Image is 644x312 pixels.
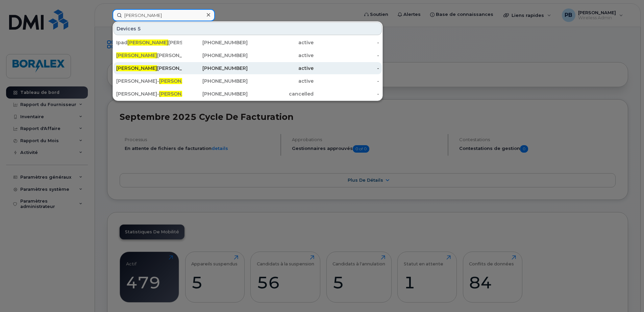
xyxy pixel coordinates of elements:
[248,52,314,59] div: active
[116,65,157,71] span: [PERSON_NAME]
[114,36,382,49] a: Ipad[PERSON_NAME][PERSON_NAME][PHONE_NUMBER]active-
[182,39,248,46] div: [PHONE_NUMBER]
[248,65,314,72] div: active
[114,88,382,100] a: [PERSON_NAME]-[PERSON_NAME][PERSON_NAME][PHONE_NUMBER]cancelled-
[182,78,248,84] div: [PHONE_NUMBER]
[116,52,157,58] span: [PERSON_NAME]
[182,90,248,97] div: [PHONE_NUMBER]
[116,65,182,72] div: [PERSON_NAME]
[116,39,182,46] div: Ipad [PERSON_NAME]
[114,62,382,74] a: [PERSON_NAME][PERSON_NAME][PHONE_NUMBER]active-
[114,22,382,35] div: Devices
[314,90,379,97] div: -
[138,25,141,32] span: 5
[159,91,200,97] span: [PERSON_NAME]
[116,78,182,84] div: [PERSON_NAME]- [PERSON_NAME]
[314,65,379,72] div: -
[182,65,248,72] div: [PHONE_NUMBER]
[159,78,200,84] span: [PERSON_NAME]
[127,40,168,46] span: [PERSON_NAME]
[116,52,182,59] div: [PERSON_NAME]
[314,78,379,84] div: -
[248,90,314,97] div: cancelled
[314,39,379,46] div: -
[248,78,314,84] div: active
[314,52,379,59] div: -
[114,49,382,61] a: [PERSON_NAME][PERSON_NAME][PHONE_NUMBER]active-
[182,52,248,59] div: [PHONE_NUMBER]
[114,75,382,87] a: [PERSON_NAME]-[PERSON_NAME][PERSON_NAME][PHONE_NUMBER]active-
[248,39,314,46] div: active
[116,90,182,97] div: [PERSON_NAME]- [PERSON_NAME]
